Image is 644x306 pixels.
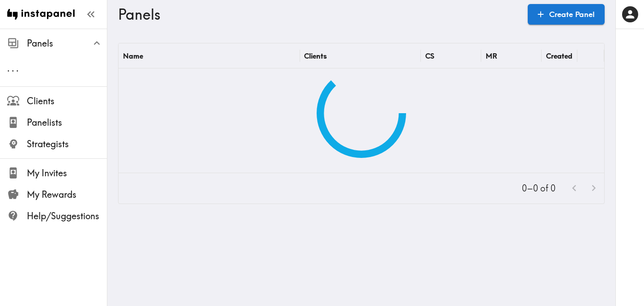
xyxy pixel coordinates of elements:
[546,51,572,60] div: Created
[304,51,327,60] div: Clients
[486,51,497,60] div: MR
[27,95,107,107] span: Clients
[27,188,107,201] span: My Rewards
[27,37,107,50] span: Panels
[16,63,19,74] span: .
[27,138,107,150] span: Strategists
[27,167,107,179] span: My Invites
[522,182,555,195] p: 0–0 of 0
[425,51,434,60] div: CS
[12,63,14,74] span: .
[27,116,107,129] span: Panelists
[118,6,521,23] h3: Panels
[7,63,10,74] span: .
[528,4,605,25] a: Create Panel
[27,210,107,222] span: Help/Suggestions
[123,51,143,60] div: Name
